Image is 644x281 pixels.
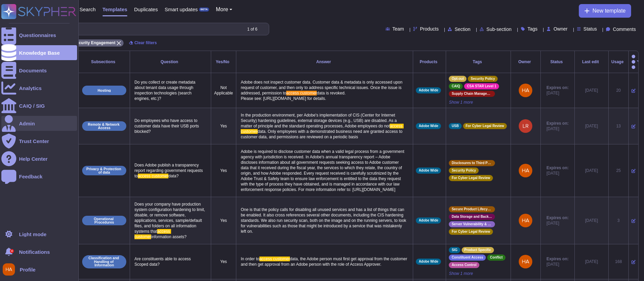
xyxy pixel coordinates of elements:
span: Adobe Wide [419,169,438,172]
span: access customer [134,229,171,239]
span: Security Engagement [74,41,115,45]
div: Light mode [19,232,47,237]
span: Owner [553,27,567,31]
div: [DATE] [577,123,606,129]
span: Access Control [452,263,476,267]
span: Data Storage and Backup [452,215,492,218]
span: Does Adobe publish a transparency report regarding government requests to [134,163,204,178]
span: Section [455,27,471,32]
img: user [519,119,532,133]
span: SIG [452,248,457,252]
span: Adobe Wide [419,124,438,128]
span: More [216,7,228,12]
a: Trust Center [1,134,77,148]
span: Notifications [19,249,50,254]
p: One is that the policy calls for disabling all unused services and has a list of things that can ... [239,205,410,236]
img: user [519,84,532,97]
span: Sub-section [486,27,512,32]
span: For Cyber Legal Review [452,230,490,233]
span: USB [452,124,459,128]
p: Not Applicable [214,85,233,96]
div: Help Center [19,156,48,161]
span: [DATE] [547,126,569,131]
div: [DATE] [577,168,606,173]
span: data, the Adobe person must first get approval from the customer and then get approval from an Ad... [241,257,408,267]
span: Clear filters [134,41,157,45]
span: Secure Product Lifecycle Standard [452,208,492,211]
span: access customer [286,91,317,95]
span: Adobe Wide [419,89,438,92]
span: Show 1 more [449,100,508,105]
div: Questionnaires [19,33,56,38]
div: Feedback [19,174,42,179]
span: access customer [138,174,168,178]
p: Yes [214,123,233,129]
input: Search by keywords [27,23,241,35]
div: Knowledge Base [19,50,60,55]
img: user [519,255,532,268]
div: 20 [611,88,626,93]
div: Question [133,60,208,64]
a: Help Center [1,151,77,166]
span: Product Specific [464,248,491,252]
div: [DATE] [577,88,606,93]
div: Subsections [81,60,127,64]
a: Admin [1,116,77,131]
span: Opt-out [452,77,464,81]
button: More [216,7,233,12]
button: New template [579,4,631,18]
div: Analytics [19,86,42,91]
p: Yes [214,259,233,264]
div: Products [416,60,443,64]
div: Answer [239,60,410,64]
span: Duplicates [134,7,158,12]
img: user [519,164,532,177]
p: Do you collect or create metadata about tenant data usage through inspection technologies (search... [133,78,208,103]
a: CAIQ / SIG [1,98,77,113]
span: Security Policy [452,169,476,172]
span: access customer [241,124,404,134]
span: Search [79,7,96,12]
div: Admin [19,121,35,126]
p: Classification and Handling of Information [85,256,124,267]
span: Supply Chain Management [452,92,492,95]
div: CAIQ / SIG [19,103,45,108]
div: 3 [611,218,626,223]
div: Trust Center [19,139,49,144]
p: Operational Procedures [85,217,124,224]
span: Show 1 more [449,271,508,276]
span: In order to [241,257,259,261]
div: [DATE] [577,259,606,264]
div: Status [544,60,572,64]
span: Profile [20,267,36,272]
div: 1 of 6 [247,27,257,31]
div: Usage [611,60,626,64]
div: BETA [199,7,209,12]
span: [DATE] [547,171,569,176]
div: [DATE] [577,218,606,223]
span: Server Vulnerability & Hardening [452,223,492,226]
div: Documents [19,68,47,73]
div: Owner [514,60,538,64]
p: Adobe is required to disclose customer data when a valid legal process from a government agency w... [239,147,410,194]
span: Expires on: [547,85,569,90]
div: Yes/No [214,60,233,64]
a: Questionnaires [1,28,77,42]
span: [DATE] [547,90,569,96]
p: Are constituents able to access Scoped data? [133,254,208,269]
p: Yes [214,218,233,223]
p: Privacy & Protection of data [85,167,124,174]
span: Adobe does not inspect customer data. Customer data & metadata is only accessed upon request of c... [241,80,404,95]
span: data is revoked. Please see: [URL][DOMAIN_NAME] for details. [241,91,346,101]
a: Analytics [1,81,77,95]
span: Adobe Wide [419,260,438,263]
span: Templates [103,7,127,12]
span: Does your company have production system configuration hardening to limit, disable, or remove sof... [134,202,206,234]
span: Conflict [490,256,502,259]
span: Expires on: [547,165,569,171]
div: 13 [611,123,626,129]
span: Expires on: [547,121,569,126]
span: CAIQ [452,85,460,88]
span: Expires on: [547,256,569,262]
span: Disclosures to Third Parties [452,161,492,165]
